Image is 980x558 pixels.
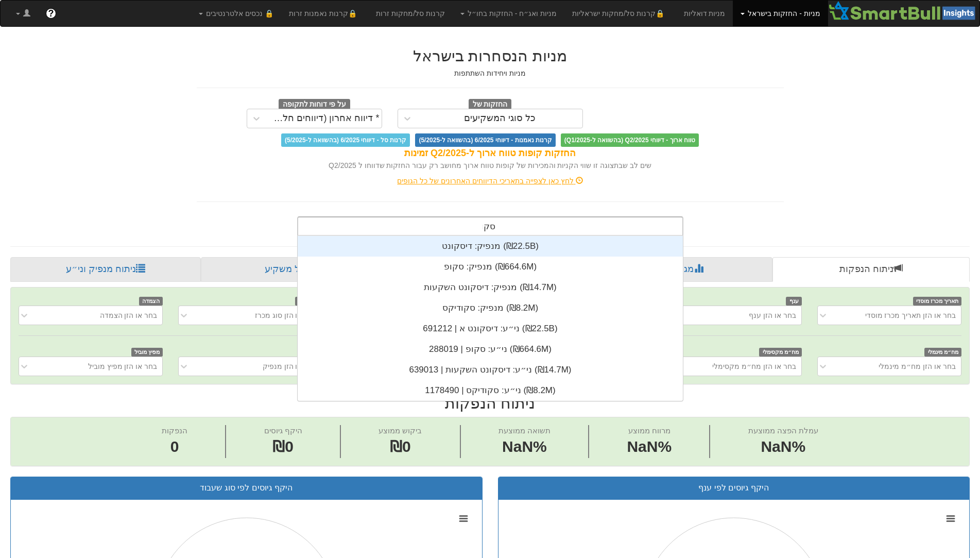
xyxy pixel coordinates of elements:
[191,1,281,26] a: 🔒 נכסים אלטרנטיבים
[561,133,699,147] span: טווח ארוך - דיווחי Q2/2025 (בהשוואה ל-Q1/2025)
[748,426,818,435] span: עמלת הפצה ממוצעת
[48,8,54,19] span: ?
[379,426,422,435] span: ביקוש ממוצע
[749,310,796,320] div: בחר או הזן ענף
[913,297,961,306] span: תאריך מכרז מוסדי
[733,1,828,26] a: מניות - החזקות בישראל
[197,160,784,171] div: שים לב שבתצוגה זו שווי הקניות והמכירות של קופות טווח ארוך מחושב רק עבור החזקות שדווחו ל Q2/2025
[255,310,317,320] div: בחר או הזן סוג מכרז
[162,426,187,435] span: הנפקות
[786,297,802,306] span: ענף
[298,339,683,360] div: ני״ע: ‏סקופ | 288019 ‎(₪664.6M)‎
[279,99,350,110] span: על פי דוחות לתקופה
[712,361,796,371] div: בחר או הזן מח״מ מקסימלי
[759,348,802,357] span: מח״מ מקסימלי
[139,297,163,306] span: הצמדה
[298,318,683,339] div: ני״ע: ‏דיסקונט א | 691212 ‎(₪22.5B)‎
[676,1,733,26] a: מניות דואליות
[469,99,512,110] span: החזקות של
[298,298,683,318] div: מנפיק: ‏סקודיקס ‎(₪8.2M)‎
[298,257,683,277] div: מנפיק: ‏סקופ ‎(₪664.6M)‎
[298,236,683,257] div: מנפיק: ‏דיסקונט ‎(₪22.5B)‎
[88,361,158,371] div: בחר או הזן מפיץ מוביל
[298,360,683,380] div: ני״ע: ‏דיסקונט השקעות | 639013 ‎(₪14.7M)‎
[498,436,551,458] span: NaN%
[268,113,380,124] div: * דיווח אחרון (דיווחים חלקיים)
[100,310,158,320] div: בחר או הזן הצמדה
[453,1,564,26] a: מניות ואג״ח - החזקות בחו״ל
[264,426,302,435] span: היקף גיוסים
[272,438,294,455] span: ₪0
[415,133,555,147] span: קרנות נאמנות - דיווחי 6/2025 (בהשוואה ל-5/2025)
[390,438,411,455] span: ₪0
[197,147,784,160] div: החזקות קופות טווח ארוך ל-Q2/2025 זמינות
[627,436,672,458] span: NaN%
[189,176,792,186] div: לחץ כאן לצפייה בתאריכי הדיווחים האחרונים של כל הגופים
[298,380,683,401] div: ני״ע: ‏סקודיקס | 1178490 ‎(₪8.2M)‎
[865,310,956,320] div: בחר או הזן תאריך מכרז מוסדי
[263,361,317,371] div: בחר או הזן מנפיק
[295,297,323,306] span: סוג מכרז
[10,257,201,282] a: ניתוח מנפיק וני״ע
[464,113,536,124] div: כל סוגי המשקיעים
[498,426,551,435] span: תשואה ממוצעת
[281,1,369,26] a: 🔒קרנות נאמנות זרות
[38,1,64,26] a: ?
[10,395,970,412] h2: ניתוח הנפקות
[197,47,784,64] h2: מניות הנסחרות בישראל
[201,257,394,282] a: פרופיל משקיע
[748,436,818,458] span: NaN%
[368,1,453,26] a: קרנות סל/מחקות זרות
[131,348,163,357] span: מפיץ מוביל
[564,1,676,26] a: 🔒קרנות סל/מחקות ישראליות
[281,133,410,147] span: קרנות סל - דיווחי 6/2025 (בהשוואה ל-5/2025)
[828,1,979,21] img: Smartbull
[298,236,683,401] div: grid
[772,257,970,282] a: ניתוח הנפקות
[506,482,962,494] div: היקף גיוסים לפי ענף
[298,277,683,298] div: מנפיק: ‏דיסקונט השקעות ‎(₪14.7M)‎
[197,70,784,77] h5: מניות ויחידות השתתפות
[628,426,670,435] span: מרווח ממוצע
[924,348,961,357] span: מח״מ מינמלי
[879,361,956,371] div: בחר או הזן מח״מ מינמלי
[19,482,474,494] div: היקף גיוסים לפי סוג שעבוד
[162,436,187,458] span: 0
